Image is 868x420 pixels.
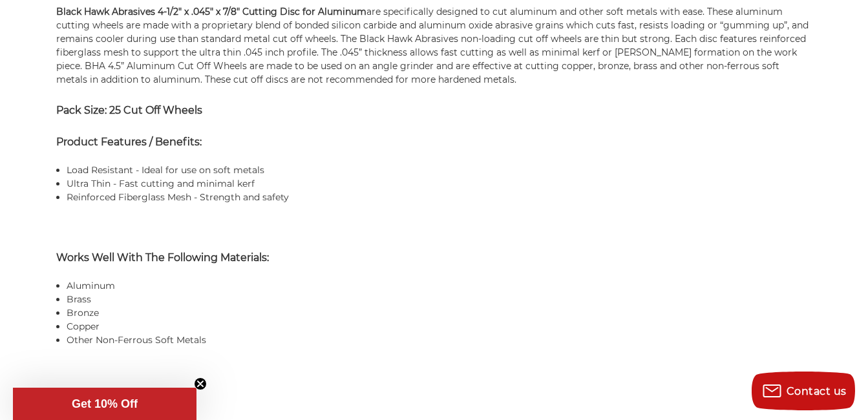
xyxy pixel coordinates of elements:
strong: Black Hawk Abrasives 4-1/2" x .045" x 7/8" Cutting Disc for Aluminum [56,6,366,17]
li: Bronze [67,306,811,320]
li: Copper [67,320,811,333]
strong: Works Well With The Following Materials: [56,251,269,264]
li: Reinforced Fiberglass Mesh - Strength and safety [67,191,811,204]
button: Contact us [752,372,855,410]
span: Contact us [787,385,847,397]
span: Get 10% Off [72,397,138,410]
li: Load Resistant - Ideal for use on soft metals [67,163,811,177]
li: Other Non-Ferrous Soft Metals [67,333,811,347]
li: Ultra Thin - Fast cutting and minimal kerf [67,177,811,191]
button: Close teaser [194,377,207,390]
div: Get 10% OffClose teaser [13,388,196,420]
li: Aluminum [67,279,811,293]
p: are specifically designed to cut aluminum and other soft metals with ease. These aluminum cutting... [56,5,811,87]
li: Brass [67,293,811,306]
strong: Pack Size: 25 Cut Off Wheels [56,104,202,116]
strong: Product Features / Benefits: [56,136,202,148]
